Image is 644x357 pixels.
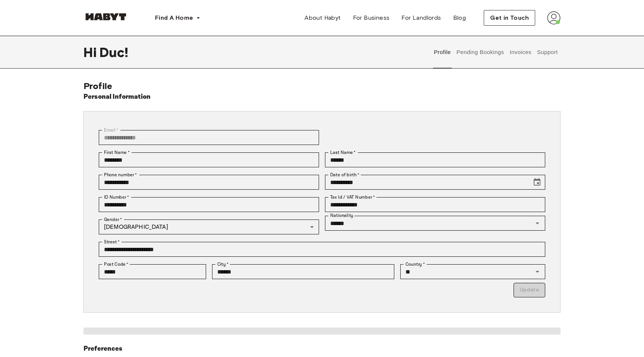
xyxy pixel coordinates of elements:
button: Open [532,218,543,228]
label: Phone number [104,171,137,178]
span: Blog [453,13,466,22]
label: Date of birth [330,171,359,178]
label: Street [104,238,120,245]
span: Find A Home [155,13,193,22]
label: Tax Id / VAT Number [330,194,375,200]
button: Invoices [509,36,532,69]
span: Profile [83,80,112,91]
label: Country [405,261,425,268]
a: About Habyt [299,10,347,25]
label: City [217,261,229,268]
span: For Business [353,13,390,22]
img: Habyt [83,13,128,20]
div: You can't change your email address at the moment. Please reach out to customer support in case y... [99,130,319,145]
button: Find A Home [149,10,206,25]
button: Support [536,36,559,69]
div: [DEMOGRAPHIC_DATA] [99,219,319,234]
label: Email [104,127,119,133]
a: Blog [447,10,472,25]
a: For Business [347,10,396,25]
span: For Landlords [401,13,441,22]
img: avatar [547,11,561,25]
a: For Landlords [395,10,447,25]
button: Choose date, selected date is May 21, 1994 [530,175,544,190]
button: Open [532,266,543,277]
label: ID Number [104,194,129,200]
button: Profile [433,36,452,69]
span: Get in Touch [490,13,529,22]
button: Get in Touch [484,10,535,26]
label: First Name [104,149,130,156]
label: Gender [104,216,122,223]
span: About Habyt [304,13,341,22]
span: Hi [83,44,100,60]
label: Post Code [104,261,129,268]
div: user profile tabs [431,36,561,69]
button: Pending Bookings [455,36,505,69]
label: Last Name [330,149,356,156]
h6: Preferences [83,344,561,354]
span: Duc ! [100,44,128,60]
h6: Personal Information [83,92,151,102]
label: Nationality [330,212,353,219]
